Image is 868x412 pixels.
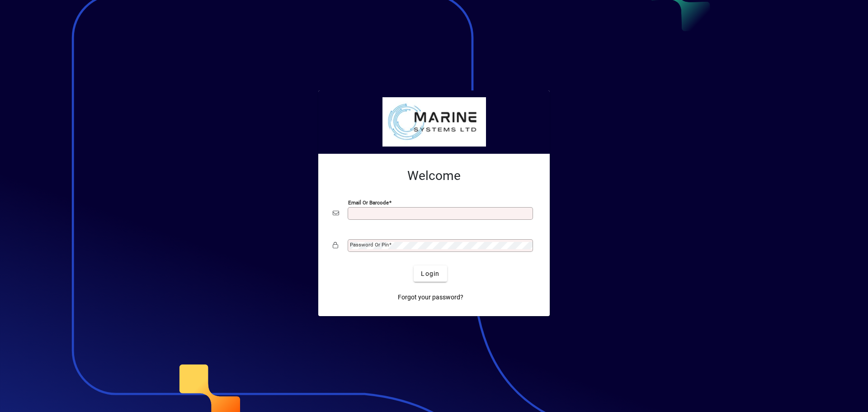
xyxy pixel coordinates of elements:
mat-label: Password or Pin [350,242,389,248]
span: Forgot your password? [398,293,463,302]
button: Login [414,265,447,282]
mat-label: Email or Barcode [348,199,389,206]
h2: Welcome [333,168,535,184]
a: Forgot your password? [394,289,467,305]
span: Login [421,269,439,279]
